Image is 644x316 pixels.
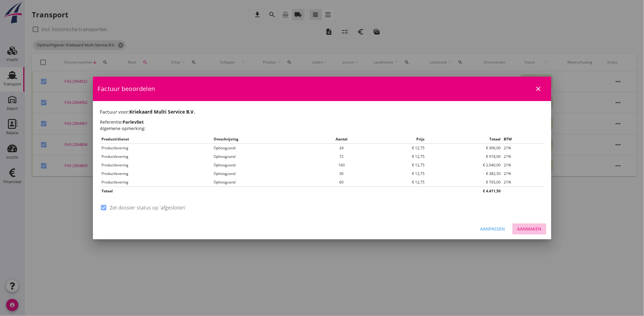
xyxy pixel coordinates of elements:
[426,169,502,178] td: € 382,50
[502,152,544,161] td: 21%
[212,143,314,152] td: Ophoogzand
[480,226,505,232] div: Aanpassen
[212,178,314,187] td: Ophoogzand
[426,135,502,144] th: Totaal
[100,108,544,115] h1: Factuur voor:
[100,135,212,144] th: Product/dienst
[93,77,551,101] div: Factuur beoordelen
[212,152,314,161] td: Ophoogzand
[502,169,544,178] td: 21%
[426,143,502,152] td: € 306,00
[100,178,212,187] td: Productlevering
[476,223,510,234] button: Aanpassen
[502,161,544,169] td: 21%
[535,85,542,93] i: close
[110,205,186,211] label: Zet dossier status op 'afgesloten'
[369,152,426,161] td: € 12,75
[369,178,426,187] td: € 12,75
[426,161,502,169] td: € 2.040,00
[212,161,314,169] td: Ophoogzand
[100,143,212,152] td: Productlevering
[369,161,426,169] td: € 12,75
[123,119,144,125] strong: Parlevliet
[314,152,369,161] td: 72
[502,135,544,144] th: BTW
[314,169,369,178] td: 30
[212,169,314,178] td: Ophoogzand
[426,178,502,187] td: € 765,00
[100,152,212,161] td: Productlevering
[314,178,369,187] td: 60
[100,187,426,195] th: Totaal
[100,169,212,178] td: Productlevering
[130,108,195,115] strong: Kriekaard Multi Service B.V.
[502,178,544,187] td: 21%
[426,152,502,161] td: € 918,00
[314,135,369,144] th: Aantal
[517,226,542,232] div: Aanmaken
[513,223,546,234] button: Aanmaken
[100,119,544,132] h2: Referentie: Algemene opmerking:
[369,169,426,178] td: € 12,75
[314,161,369,169] td: 160
[426,187,502,195] th: € 4.411,50
[314,143,369,152] td: 24
[369,143,426,152] td: € 12,75
[100,161,212,169] td: Productlevering
[502,143,544,152] td: 21%
[369,135,426,144] th: Prijs
[212,135,314,144] th: Omschrijving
